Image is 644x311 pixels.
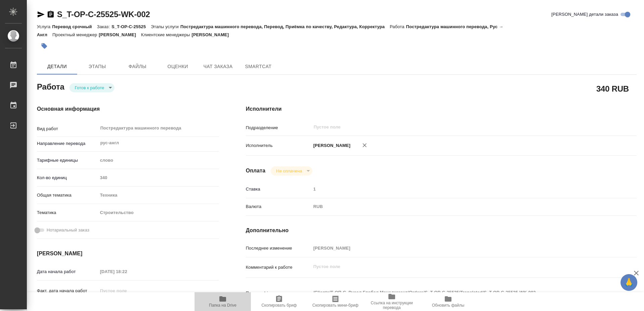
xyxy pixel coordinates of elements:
[37,125,98,132] p: Вид работ
[246,105,637,113] h4: Исполнители
[37,39,52,53] button: Добавить тэг
[242,62,274,71] span: SmartCat
[52,32,99,37] p: Проектный менеджер
[37,288,98,294] p: Факт. дата начала работ
[246,226,637,235] h4: Дополнительно
[69,83,114,92] div: Готов к работе
[98,173,219,183] input: Пустое поле
[141,32,192,37] p: Клиентские менеджеры
[420,292,476,311] button: Обновить файлы
[311,243,604,253] input: Пустое поле
[37,10,45,18] button: Скопировать ссылку для ЯМессенджера
[368,301,416,310] span: Ссылка на инструкции перевода
[312,303,358,308] span: Скопировать мини-бриф
[180,24,390,29] p: Постредактура машинного перевода, Перевод, Приёмка по качеству, Редактура, Корректура
[98,190,219,201] div: Техника
[37,105,219,113] h4: Основная информация
[357,138,372,153] button: Удалить исполнителя
[261,303,297,308] span: Скопировать бриф
[623,275,635,290] span: 🙏
[271,166,312,175] div: Готов к работе
[37,24,52,29] p: Услуга
[251,292,307,311] button: Скопировать бриф
[311,142,351,149] p: [PERSON_NAME]
[192,32,234,37] p: [PERSON_NAME]
[307,292,364,311] button: Скопировать мини-бриф
[52,24,97,29] p: Перевод срочный
[97,24,111,29] p: Заказ:
[121,62,154,71] span: Файлы
[551,11,618,18] span: [PERSON_NAME] детали заказа
[111,24,151,29] p: S_T-OP-C-25525
[37,268,98,275] p: Дата начала работ
[246,245,311,252] p: Последнее изменение
[432,303,465,308] span: Обновить файлы
[195,292,251,311] button: Папка на Drive
[37,174,98,181] p: Кол-во единиц
[246,167,266,175] h4: Оплата
[202,62,234,71] span: Чат заказа
[81,62,113,71] span: Этапы
[37,250,219,258] h4: [PERSON_NAME]
[47,10,55,18] button: Скопировать ссылку
[162,62,194,71] span: Оценки
[37,209,98,216] p: Тематика
[99,32,141,37] p: [PERSON_NAME]
[41,62,73,71] span: Детали
[246,203,311,210] p: Валюта
[246,124,311,131] p: Подразделение
[621,274,637,291] button: 🙏
[37,80,64,92] h2: Работа
[313,123,588,131] input: Пустое поле
[246,264,311,271] p: Комментарий к работе
[246,186,311,193] p: Ставка
[209,303,236,308] span: Папка на Drive
[311,184,604,194] input: Пустое поле
[73,85,106,91] button: Готов к работе
[98,207,219,218] div: Строительство
[246,142,311,149] p: Исполнитель
[596,83,629,94] h2: 340 RUB
[274,168,304,174] button: Не оплачена
[57,10,150,19] a: S_T-OP-C-25525-WK-002
[390,24,406,29] p: Работа
[47,227,89,234] span: Нотариальный заказ
[98,155,219,166] div: слово
[37,140,98,147] p: Направление перевода
[98,286,156,296] input: Пустое поле
[98,267,156,276] input: Пустое поле
[364,292,420,311] button: Ссылка на инструкции перевода
[151,24,180,29] p: Этапы услуги
[311,287,604,298] textarea: /Clients/Т-ОП-С_Русал Глобал Менеджмент/Orders/S_T-OP-C-25525/Translated/S_T-OP-C-25525-WK-002
[311,201,604,212] div: RUB
[246,290,311,297] p: Путь на drive
[37,157,98,164] p: Тарифные единицы
[37,192,98,199] p: Общая тематика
